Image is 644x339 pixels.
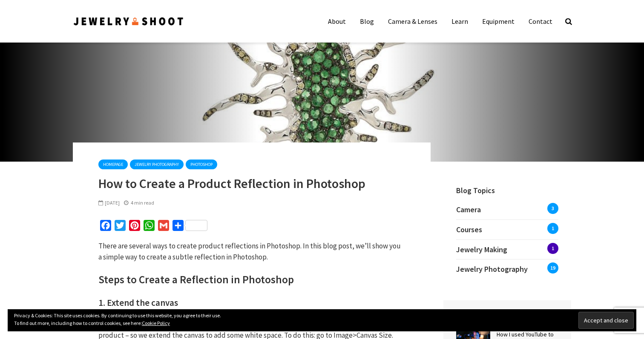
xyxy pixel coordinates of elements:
a: Facebook [98,220,113,234]
a: Pinterest [127,220,142,234]
a: Equipment [476,13,521,30]
h4: Blog Topics [443,174,571,196]
div: Privacy & Cookies: This site uses cookies. By continuing to use this website, you agree to their ... [8,309,636,331]
b: Steps to Create a Reflection in Photoshop [98,273,294,286]
span: 3 [547,203,558,214]
a: Jewelry Photography19 [456,259,558,279]
span: Jewelry Making [456,245,507,254]
input: Accept and close [578,312,634,329]
div: 4 min read [124,199,154,207]
a: Courses1 [456,220,558,239]
a: Learn [445,13,474,30]
a: Jewelry Making1 [456,240,558,259]
span: 1 [547,243,558,254]
b: 1. Extend the canvas [98,297,178,308]
span: Camera [456,205,481,214]
a: Gmail [156,220,171,234]
img: Jewelry Photographer Bay Area - San Francisco | Nationwide via Mail [73,16,184,27]
a: Camera3 [456,204,558,219]
a: Share [171,220,209,234]
span: 1 [547,223,558,234]
a: About [322,13,352,30]
span: 19 [547,262,558,273]
span: Courses [456,225,482,234]
a: Cookie Policy [142,320,170,326]
span: [DATE] [98,199,120,206]
a: Blog [354,13,380,30]
a: homepage [98,160,128,169]
h1: How to Create a Product Reflection in Photoshop [98,176,405,191]
span: Jewelry Photography [456,264,528,274]
a: Contact [522,13,559,30]
a: WhatsApp [142,220,156,234]
p: There are several ways to create product reflections in Photoshop. In this blog post, we’ll show ... [98,241,405,262]
a: Twitter [113,220,127,234]
a: Photoshop [186,160,217,169]
img: Create a product reflection effect in Photoshop [3,34,641,162]
a: Camera & Lenses [382,13,444,30]
a: Jewelry Photography [130,160,184,169]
